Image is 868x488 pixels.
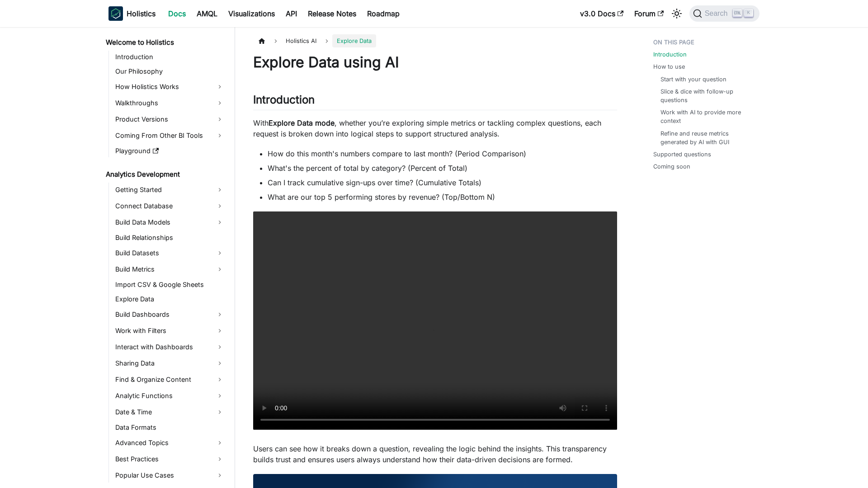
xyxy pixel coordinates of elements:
a: Walkthroughs [113,96,227,110]
a: Work with AI to provide more context [660,108,750,125]
a: HolisticsHolistics [108,6,156,21]
a: v3.0 Docs [575,6,629,21]
a: Work with Filters [113,324,227,338]
span: Holistics AI [281,34,321,47]
nav: Breadcrumbs [253,34,617,47]
a: Release Notes [302,6,362,21]
li: Can I track cumulative sign-ups over time? (Cumulative Totals) [268,177,617,188]
a: AMQL [191,6,223,21]
a: Build Datasets [113,246,227,260]
a: Build Dashboards [113,307,227,322]
a: Find & Organize Content [113,372,227,387]
a: Start with your question [660,75,726,84]
b: Holistics [127,8,156,19]
a: How to use [653,62,685,71]
p: Users can see how it breaks down a question, revealing the logic behind the insights. This transp... [253,443,617,465]
a: Coming From Other BI Tools [113,128,227,143]
a: Interact with Dashboards [113,340,227,354]
a: Connect Database [113,199,227,213]
li: What's the percent of total by category? (Percent of Total) [268,163,617,174]
strong: Explore Data mode [269,118,335,127]
a: Popular Use Cases [113,468,227,483]
a: Date & Time [113,405,227,419]
a: Home page [253,34,270,47]
a: Visualizations [223,6,280,21]
button: Switch between dark and light mode (currently light mode) [670,6,684,21]
img: Holistics [108,6,123,21]
a: Refine and reuse metrics generated by AI with GUI [660,129,750,146]
a: Build Relationships [113,231,227,244]
a: Playground [113,145,227,157]
li: How do this month's numbers compare to last month? (Period Comparison) [268,148,617,159]
a: Introduction [653,50,687,59]
a: Explore Data [113,293,227,305]
a: Build Data Models [113,215,227,230]
a: How Holistics Works [113,80,227,94]
span: Explore Data [332,34,376,47]
a: Sharing Data [113,356,227,371]
p: With , whether you’re exploring simple metrics or tackling complex questions, each request is bro... [253,117,617,139]
span: Search [702,9,733,18]
a: Introduction [113,51,227,63]
a: Analytic Functions [113,389,227,403]
a: Analytics Development [103,168,227,181]
a: Roadmap [362,6,405,21]
a: Getting Started [113,183,227,197]
a: Supported questions [653,150,711,159]
li: What are our top 5 performing stores by revenue? (Top/Bottom N) [268,192,617,202]
video: Your browser does not support embedding video, but you can . [253,211,617,430]
button: Search (Ctrl+K) [689,5,759,22]
a: Best Practices [113,452,227,466]
a: Docs [163,6,191,21]
a: Advanced Topics [113,436,227,450]
a: Our Philosophy [113,65,227,78]
a: Welcome to Holistics [103,36,227,49]
a: Data Formats [113,421,227,434]
nav: Docs sidebar [99,27,235,488]
a: Build Metrics [113,262,227,277]
a: Slice & dice with follow-up questions [660,87,750,104]
a: Coming soon [653,162,690,171]
h2: Introduction [253,93,617,110]
h1: Explore Data using AI [253,53,617,71]
a: API [280,6,302,21]
a: Import CSV & Google Sheets [113,278,227,291]
a: Product Versions [113,112,227,127]
kbd: K [744,9,753,17]
a: Forum [629,6,669,21]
